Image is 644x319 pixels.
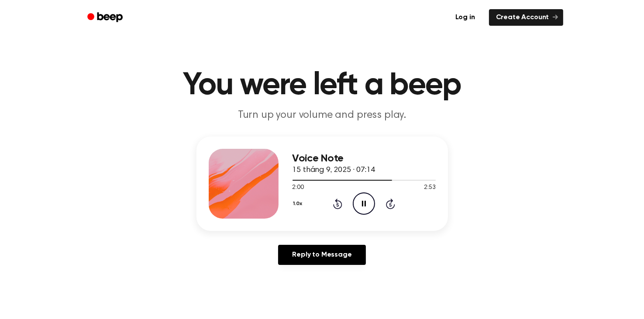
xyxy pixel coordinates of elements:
[489,9,563,26] a: Create Account
[293,153,436,165] h3: Voice Note
[278,245,365,265] a: Reply to Message
[155,108,490,123] p: Turn up your volume and press play.
[293,166,375,174] span: 15 tháng 9, 2025 · 07:14
[293,196,306,211] button: 1.0x
[293,183,304,192] span: 2:00
[447,7,484,27] a: Log in
[81,9,131,26] a: Beep
[424,183,435,192] span: 2:53
[99,70,546,101] h1: You were left a beep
